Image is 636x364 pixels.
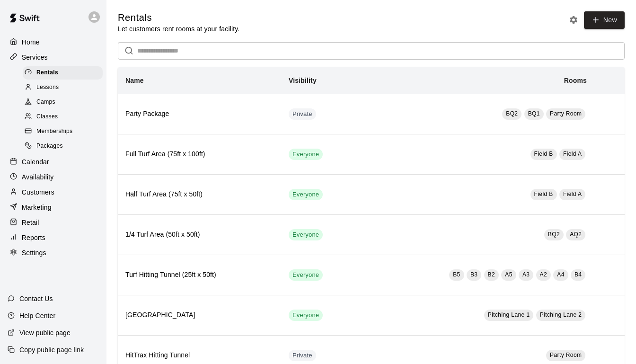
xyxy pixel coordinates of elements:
[289,311,323,320] span: Everyone
[8,246,99,260] a: Settings
[125,149,274,160] h6: Full Turf Area (75ft x 100ft)
[470,271,477,278] span: B3
[540,271,547,278] span: A2
[548,231,560,238] span: BQ2
[289,77,317,84] b: Visibility
[22,233,45,242] p: Reports
[23,110,103,124] div: Classes
[8,170,99,184] a: Availability
[8,50,99,64] a: Services
[8,185,99,199] a: Customers
[564,77,587,84] b: Rooms
[289,189,323,200] div: This service is visible to all of your customers
[8,35,99,49] a: Home
[22,157,49,167] p: Calendar
[23,66,103,80] div: Rentals
[23,125,103,138] div: Memberships
[23,124,106,139] a: Memberships
[289,108,316,120] div: This service is hidden, and can only be accessed via a direct link
[125,310,274,320] h6: [GEOGRAPHIC_DATA]
[22,203,52,212] p: Marketing
[289,150,323,159] span: Everyone
[506,110,518,117] span: BQ2
[522,271,530,278] span: A3
[488,271,495,278] span: B2
[289,190,323,199] span: Everyone
[550,110,582,117] span: Party Room
[125,230,274,240] h6: 1/4 Turf Area (50ft x 50ft)
[36,142,63,151] span: Packages
[563,151,582,157] span: Field A
[125,270,274,280] h6: Turf Hitting Tunnel (25ft x 50ft)
[36,83,59,92] span: Lessons
[557,271,564,278] span: A4
[22,53,48,62] p: Services
[118,24,239,34] p: Let customers rent rooms at your facility.
[289,271,323,280] span: Everyone
[23,140,103,153] div: Packages
[19,294,53,303] p: Contact Us
[550,352,582,358] span: Party Room
[8,200,99,214] a: Marketing
[540,311,582,318] span: Pitching Lane 2
[8,215,99,230] a: Retail
[23,139,106,154] a: Packages
[118,11,239,24] h5: Rentals
[488,311,530,318] span: Pitching Lane 1
[23,96,103,109] div: Camps
[505,271,512,278] span: A5
[125,350,274,361] h6: HitTrax Hitting Tunnel
[22,218,39,227] p: Retail
[453,271,460,278] span: B5
[8,231,99,245] a: Reports
[23,95,106,110] a: Camps
[19,328,71,337] p: View public page
[125,77,144,84] b: Name
[36,112,58,122] span: Classes
[570,231,582,238] span: AQ2
[8,155,99,169] a: Calendar
[289,231,323,240] span: Everyone
[22,248,46,257] p: Settings
[289,350,316,361] div: This service is hidden, and can only be accessed via a direct link
[23,110,106,124] a: Classes
[289,229,323,240] div: This service is visible to all of your customers
[584,11,625,29] a: New
[22,187,54,197] p: Customers
[22,172,54,182] p: Availability
[289,110,316,119] span: Private
[563,191,582,197] span: Field A
[289,351,316,360] span: Private
[528,110,540,117] span: BQ1
[23,80,106,95] a: Lessons
[566,13,581,27] button: Rental settings
[289,310,323,321] div: This service is visible to all of your customers
[289,149,323,160] div: This service is visible to all of your customers
[289,269,323,281] div: This service is visible to all of your customers
[534,151,553,157] span: Field B
[23,81,103,94] div: Lessons
[125,189,274,200] h6: Half Turf Area (75ft x 50ft)
[125,109,274,119] h6: Party Package
[36,98,55,107] span: Camps
[36,127,72,136] span: Memberships
[36,68,58,78] span: Rentals
[19,345,84,355] p: Copy public page link
[574,271,582,278] span: B4
[534,191,553,197] span: Field B
[19,311,55,320] p: Help Center
[22,37,40,47] p: Home
[23,65,106,80] a: Rentals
